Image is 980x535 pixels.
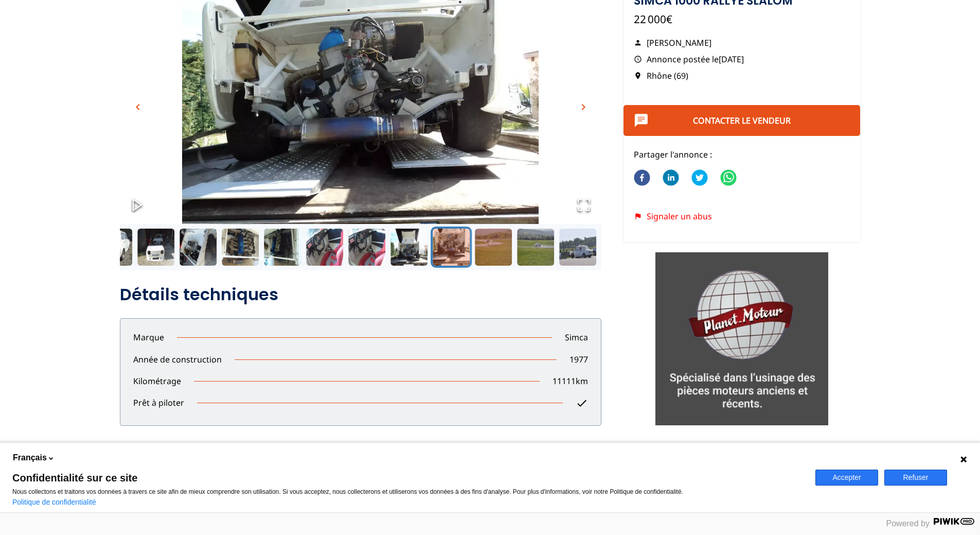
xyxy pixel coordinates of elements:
[473,227,514,268] button: Go to Slide 14
[262,227,303,268] button: Go to Slide 9
[120,332,177,343] p: Marque
[177,227,219,268] button: Go to Slide 7
[132,101,144,113] span: chevron_left
[634,149,850,160] p: Partager l'annonce :
[120,284,601,305] h2: Détails techniques
[130,99,146,115] button: chevron_left
[12,498,96,506] a: Politique de confidentialité
[135,227,176,268] button: Go to Slide 6
[623,105,861,136] button: Contacter le vendeur
[13,452,47,463] span: Français
[720,163,737,194] button: whatsapp
[634,37,850,48] p: [PERSON_NAME]
[515,227,556,268] button: Go to Slide 15
[431,227,472,268] button: Go to Slide 13
[557,354,601,365] p: 1977
[576,397,588,409] span: check
[576,99,591,115] button: chevron_right
[304,227,345,268] button: Go to Slide 10
[220,227,261,268] button: Go to Slide 8
[346,227,387,268] button: Go to Slide 11
[388,227,430,268] button: Go to Slide 12
[634,54,850,65] p: Annonce postée le [DATE]
[815,470,878,486] button: Accepter
[634,70,850,81] p: Rhône (69)
[120,354,235,365] p: Année de construction
[552,332,601,343] p: Simca
[120,187,155,224] button: Play or Pause Slideshow
[634,163,650,194] button: facebook
[634,12,850,27] p: 22 000€
[93,227,134,268] button: Go to Slide 5
[12,488,803,495] p: Nous collectons et traitons vos données à travers ce site afin de mieux comprendre son utilisatio...
[577,101,590,113] span: chevron_right
[120,397,197,412] p: Prêt à piloter
[663,163,679,194] button: linkedin
[691,163,708,194] button: twitter
[886,519,930,528] span: Powered by
[557,227,598,268] button: Go to Slide 16
[634,212,850,221] div: Signaler un abus
[599,227,640,268] button: Go to Slide 17
[12,473,803,483] span: Confidentialité sur ce site
[884,470,947,486] button: Refuser
[120,375,194,387] p: Kilométrage
[566,187,601,224] button: Open Fullscreen
[540,375,601,387] p: 11111 km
